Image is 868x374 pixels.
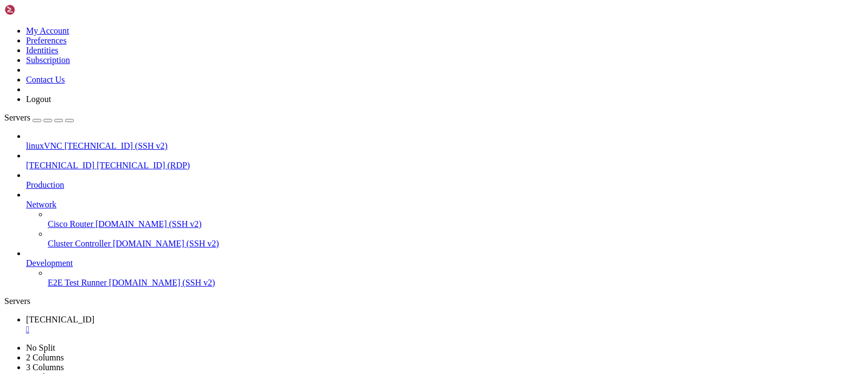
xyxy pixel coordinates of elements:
span: Cluster Controller [48,239,111,248]
a: Logout [26,94,51,104]
span: Servers [4,113,30,122]
li: Cisco Router [DOMAIN_NAME] (SSH v2) [48,210,864,229]
a: Contact Us [26,75,65,84]
a: 2 Columns [26,353,64,362]
span: Network [26,200,56,209]
span: [TECHNICAL_ID] (RDP) [97,161,190,170]
a: Identities [26,46,59,55]
a: Network [26,200,864,210]
li: Network [26,190,864,249]
div: Servers [4,296,864,306]
a: E2E Test Runner [DOMAIN_NAME] (SSH v2) [48,278,864,288]
a: Development [26,258,864,268]
span: Production [26,180,64,189]
a: Production [26,180,864,190]
span: Development [26,258,73,268]
a: Servers [4,113,74,122]
a: No Split [26,343,55,352]
span: [TECHNICAL_ID] [26,315,94,324]
span: linuxVNC [26,141,62,150]
a:  [26,325,864,334]
a: [TECHNICAL_ID] [TECHNICAL_ID] (RDP) [26,161,864,170]
a: Subscription [26,55,70,65]
span: E2E Test Runner [48,278,107,287]
a: 3 Columns [26,363,64,372]
span: [TECHNICAL_ID] (SSH v2) [65,141,168,150]
span: Cisco Router [48,219,93,229]
li: [TECHNICAL_ID] [TECHNICAL_ID] (RDP) [26,151,864,170]
a: Cisco Router [DOMAIN_NAME] (SSH v2) [48,219,864,229]
a: Preferences [26,36,67,45]
li: Development [26,249,864,288]
span: [DOMAIN_NAME] (SSH v2) [113,239,219,248]
span: [DOMAIN_NAME] (SSH v2) [95,219,202,229]
span: [DOMAIN_NAME] (SSH v2) [109,278,215,287]
a: My Account [26,26,69,35]
li: Production [26,170,864,190]
li: E2E Test Runner [DOMAIN_NAME] (SSH v2) [48,268,864,288]
li: linuxVNC [TECHNICAL_ID] (SSH v2) [26,131,864,151]
a: linuxVNC [TECHNICAL_ID] (SSH v2) [26,141,864,151]
a: 176.102.65.175 [26,315,864,334]
img: Shellngn [4,4,67,15]
li: Cluster Controller [DOMAIN_NAME] (SSH v2) [48,229,864,249]
a: Cluster Controller [DOMAIN_NAME] (SSH v2) [48,239,864,249]
span: [TECHNICAL_ID] [26,161,94,170]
